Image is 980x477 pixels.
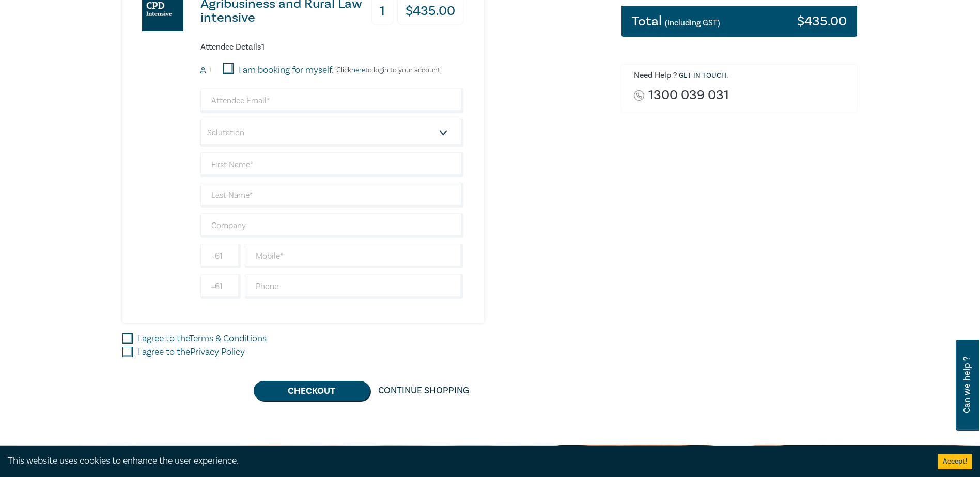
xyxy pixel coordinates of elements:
button: Accept cookies [938,454,972,469]
h3: $ 435.00 [797,14,847,28]
h3: Total [632,14,720,28]
input: Phone [245,274,463,299]
a: Privacy Policy [190,346,245,358]
div: This website uses cookies to enhance the user experience. [8,454,922,468]
input: +61 [200,244,241,268]
h6: Attendee Details 1 [200,42,463,52]
label: I am booking for myself. [239,63,334,77]
small: 1 [209,67,211,74]
p: Click to login to your account. [334,66,442,74]
input: Last Name* [200,183,463,208]
a: Continue Shopping [370,381,477,401]
span: Can we help ? [962,346,972,424]
label: I agree to the [138,345,245,359]
button: Checkout [254,381,370,401]
input: Attendee Email* [200,88,463,113]
label: I agree to the [138,332,267,345]
small: (Including GST) [665,18,720,28]
input: First Name* [200,152,463,177]
h6: Need Help ? . [634,71,850,81]
a: here [351,66,365,75]
a: 1300 039 031 [648,88,729,102]
input: Mobile* [245,244,463,268]
a: Terms & Conditions [189,332,267,344]
input: +61 [200,274,241,299]
input: Company [200,213,463,238]
a: Get in touch [679,71,726,81]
